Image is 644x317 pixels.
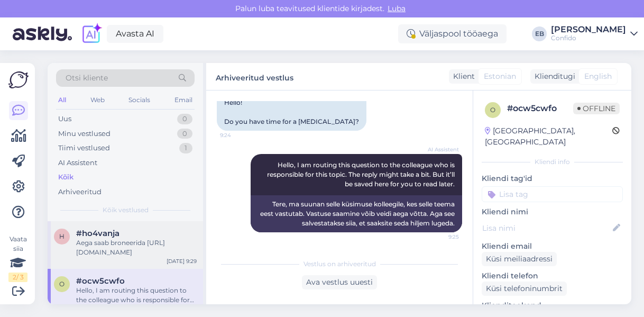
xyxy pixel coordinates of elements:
div: 1 [179,143,192,153]
div: Kõik [58,172,73,183]
span: Otsi kliente [66,73,108,84]
a: [PERSON_NAME]Confido [551,25,638,42]
div: Kliendi info [482,157,623,167]
div: Uus [58,114,71,124]
p: Kliendi nimi [482,206,623,218]
a: Avasta AI [107,25,163,43]
div: Hello, I am routing this question to the colleague who is responsible for this topic. The reply m... [76,286,197,305]
div: [GEOGRAPHIC_DATA], [GEOGRAPHIC_DATA] [485,125,612,148]
div: Klienditugi [530,71,575,82]
span: 9:25 [419,233,459,241]
span: English [584,71,612,82]
div: Klient [449,71,475,82]
div: EB [532,26,547,41]
div: Arhiveeritud [58,187,102,197]
label: Arhiveeritud vestlus [216,69,293,84]
div: Socials [126,93,152,107]
span: #ocw5cwfo [76,276,125,286]
span: 9:24 [220,131,260,139]
div: Küsi meiliaadressi [482,252,557,266]
div: 0 [177,114,192,124]
div: Küsi telefoninumbrit [482,282,567,296]
span: h [59,232,65,240]
span: o [59,280,65,288]
div: Vaata siia [8,234,27,282]
div: Hello! Do you have time for a [MEDICAL_DATA]? [217,94,366,131]
div: # ocw5cwfo [507,102,573,115]
img: Askly Logo [8,71,29,88]
p: Kliendi telefon [482,270,623,282]
p: Klienditeekond [482,300,623,311]
span: o [490,106,495,114]
span: Kõik vestlused [103,205,149,215]
p: Kliendi email [482,241,623,252]
div: [DATE] 9:29 [167,257,197,265]
span: Hello, I am routing this question to the colleague who is responsible for this topic. The reply m... [267,161,456,188]
span: Offline [573,103,620,114]
input: Lisa tag [482,186,623,202]
div: AI Assistent [58,158,97,168]
div: Web [88,93,107,107]
div: Aega saab broneerida [URL][DOMAIN_NAME] [76,238,197,257]
div: [PERSON_NAME] [551,25,626,34]
div: Email [172,93,195,107]
div: Tiimi vestlused [58,143,110,153]
div: 0 [177,129,192,139]
input: Lisa nimi [482,222,611,234]
div: All [56,93,68,107]
div: Tere, ma suunan selle küsimuse kolleegile, kes selle teema eest vastutab. Vastuse saamine võib ve... [251,195,462,232]
p: Kliendi tag'id [482,173,623,184]
div: Confido [551,34,626,42]
span: AI Assistent [419,146,459,153]
span: Estonian [484,71,516,82]
div: 2 / 3 [8,273,27,282]
div: Väljaspool tööaega [398,24,507,43]
img: explore-ai [80,23,103,45]
span: Vestlus on arhiveeritud [303,259,376,269]
span: #ho4vanja [76,229,119,238]
span: Luba [384,4,409,13]
div: Ava vestlus uuesti [302,275,377,289]
div: Minu vestlused [58,129,111,139]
